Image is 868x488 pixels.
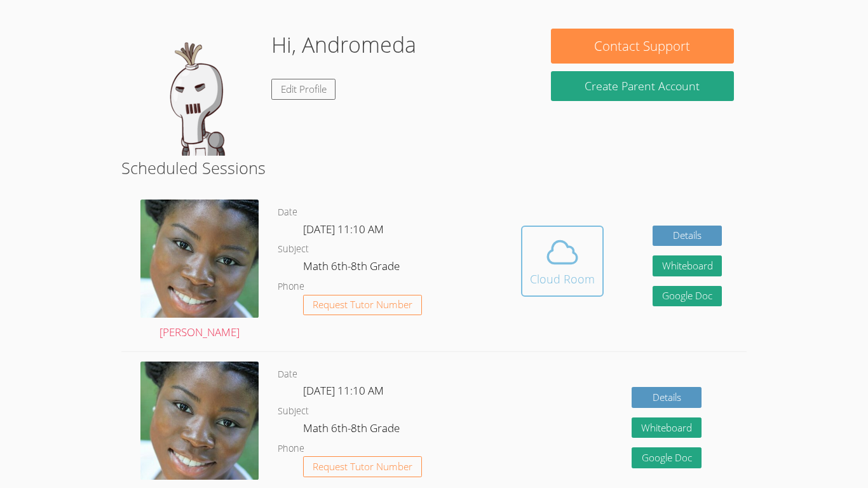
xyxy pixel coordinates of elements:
[632,447,702,468] a: Google Doc
[521,226,604,297] button: Cloud Room
[303,456,422,477] button: Request Tutor Number
[278,441,304,457] dt: Phone
[653,226,722,247] a: Details
[278,403,309,419] dt: Subject
[551,71,734,101] button: Create Parent Account
[632,417,702,438] button: Whiteboard
[303,222,384,236] span: [DATE] 11:10 AM
[140,362,259,480] img: 1000004422.jpg
[313,462,412,471] span: Request Tutor Number
[632,387,702,408] a: Details
[303,257,402,279] dd: Math 6th-8th Grade
[278,279,304,295] dt: Phone
[530,270,595,288] div: Cloud Room
[313,300,412,309] span: Request Tutor Number
[303,383,384,398] span: [DATE] 11:10 AM
[303,295,422,316] button: Request Tutor Number
[271,79,336,100] a: Edit Profile
[303,419,402,441] dd: Math 6th-8th Grade
[134,29,261,156] img: default.png
[140,200,259,318] img: 1000004422.jpg
[271,29,416,61] h1: Hi, Andromeda
[121,156,747,180] h2: Scheduled Sessions
[140,200,259,342] a: [PERSON_NAME]
[653,286,722,307] a: Google Doc
[551,29,734,64] button: Contact Support
[653,255,722,276] button: Whiteboard
[278,241,309,257] dt: Subject
[278,367,297,383] dt: Date
[278,205,297,220] dt: Date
